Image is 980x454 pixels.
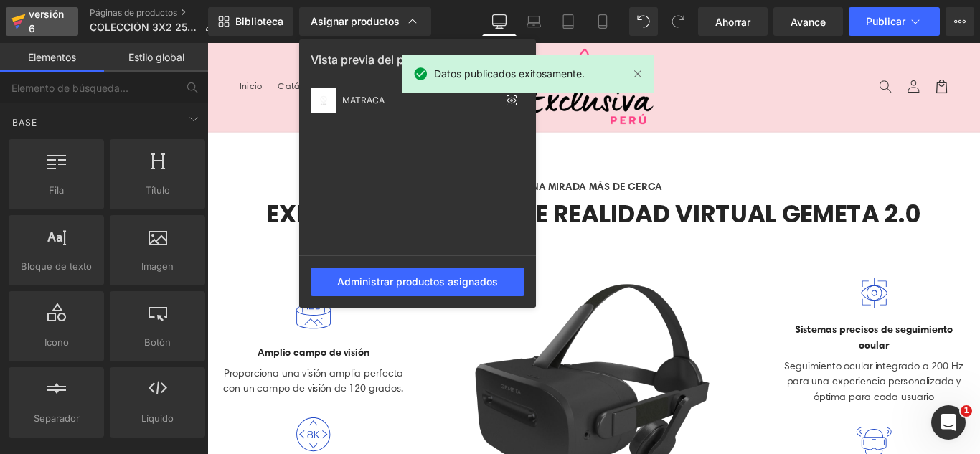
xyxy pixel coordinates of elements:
[28,51,76,63] font: Elementos
[791,16,826,28] font: Avance
[71,33,136,63] a: Catálogo
[866,15,905,27] font: Publicar
[517,7,551,36] a: Computadora portátil
[135,33,199,63] a: Contacto
[551,7,585,36] a: Tableta
[660,314,838,346] font: Sistemas precisos de seguimiento ocular
[29,8,64,34] font: versión 6
[21,260,92,272] font: Bloque de texto
[629,7,658,36] button: Deshacer
[27,33,71,63] a: Inicio
[311,52,447,67] font: Vista previa del producto
[34,412,80,424] font: Separador
[931,405,966,440] iframe: Chat en vivo de Intercom
[12,117,37,128] font: Base
[90,7,226,19] a: Páginas de productos
[90,7,177,18] font: Páginas de productos
[715,16,750,28] font: Ahorrar
[337,275,498,288] font: Administrar productos asignados
[90,21,204,33] font: COLECCIÓN 3X2 25-08
[144,336,171,348] font: Botón
[208,7,293,36] a: Nueva Biblioteca
[963,406,969,415] font: 1
[80,42,127,55] font: Catálogo
[311,15,400,27] font: Asignar productos
[18,364,221,394] font: Proporciona una visión amplia perfecta con un campo de visión de 120 grados.
[36,42,62,55] font: Inicio
[482,7,517,36] a: De oficina
[773,7,843,36] a: Avance
[128,51,184,63] font: Estilo global
[49,184,64,196] font: Fila
[649,356,849,404] font: Seguimiento ocular integrado a 200 Hz para una experiencia personalizada y óptima para cada usuario
[141,260,174,272] font: Imagen
[57,340,182,354] font: Amplio campo de visión
[342,95,385,105] font: MATRACA
[664,7,692,36] button: Rehacer
[434,67,585,80] font: Datos publicados exitosamente.
[235,15,283,27] font: Biblioteca
[6,7,78,36] a: versión 6
[585,7,620,36] a: Móvil
[359,6,503,92] img: Exclusiva Perú
[44,336,69,348] font: Icono
[946,7,974,36] button: Más
[849,7,940,36] button: Publicar
[67,173,802,211] font: EXPLORA LAS GAFAS DE REALIDAD VIRTUAL GEMETA 2.0
[141,412,174,424] font: Líquido
[357,153,512,168] font: UNA MIRADA MÁS DE CERCA
[143,42,190,55] font: Contacto
[146,184,170,196] font: Título
[746,33,778,65] summary: Búsqueda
